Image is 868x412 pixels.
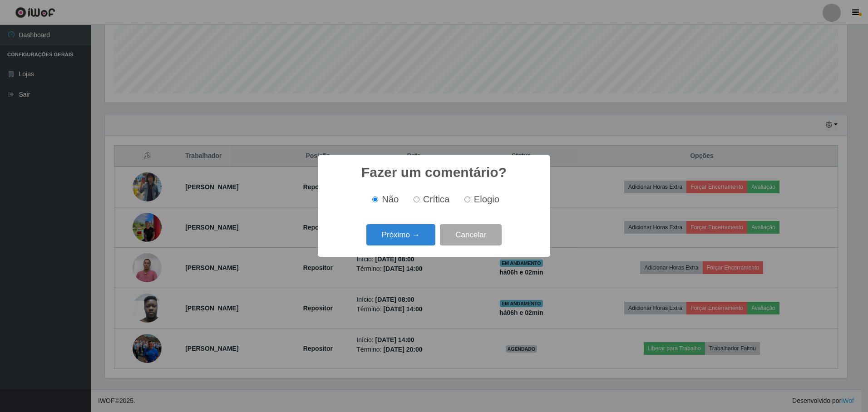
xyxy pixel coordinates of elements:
span: Crítica [423,194,450,204]
button: Próximo → [366,224,435,245]
input: Crítica [414,196,419,202]
button: Cancelar [440,224,502,245]
span: Não [382,194,399,204]
input: Elogio [464,196,470,202]
h2: Fazer um comentário? [361,164,507,181]
input: Não [372,196,378,202]
span: Elogio [474,194,499,204]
